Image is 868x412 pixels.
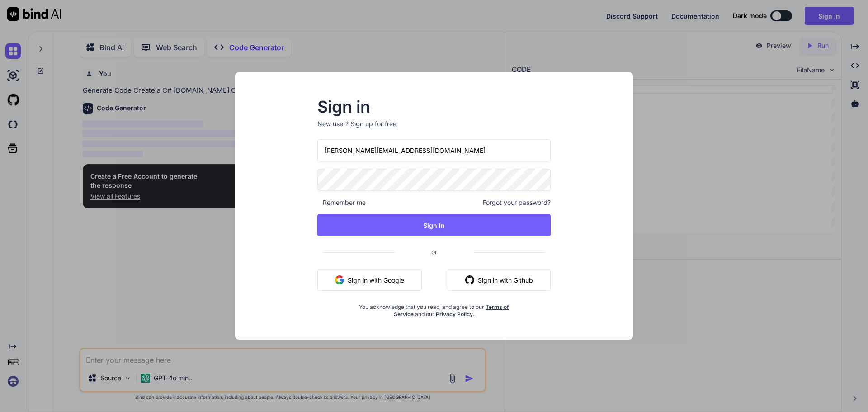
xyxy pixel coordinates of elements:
span: or [395,241,473,263]
a: Terms of Service [394,303,509,317]
p: New user? [317,119,551,139]
button: Sign In [317,214,551,236]
h2: Sign in [317,99,551,114]
img: github [465,275,474,284]
span: Remember me [317,198,366,207]
span: Forgot your password? [483,198,551,207]
button: Sign in with Google [317,269,422,291]
div: You acknowledge that you read, and agree to our and our [356,298,512,318]
a: Privacy Policy. [436,311,475,317]
img: google [335,275,344,284]
div: Sign up for free [350,119,396,128]
button: Sign in with Github [448,269,551,291]
input: Login or Email [317,139,551,161]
